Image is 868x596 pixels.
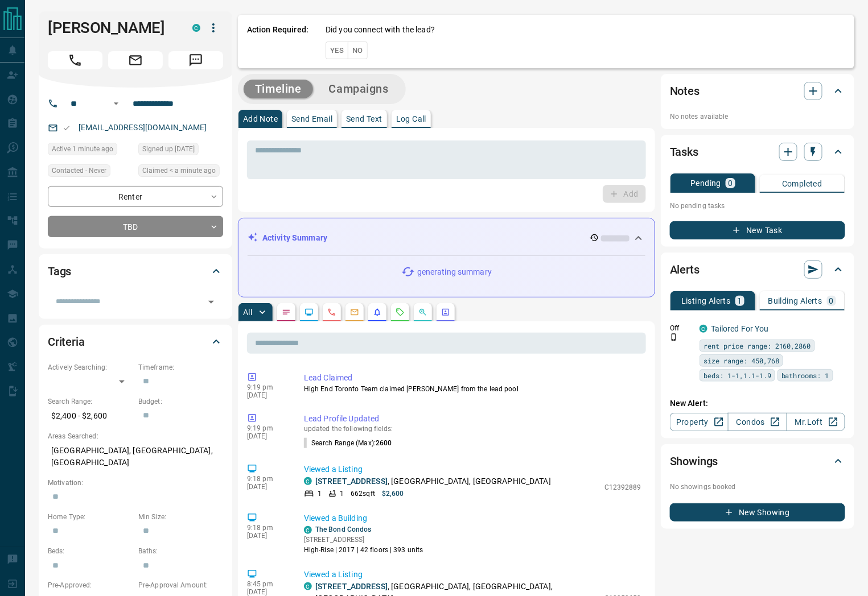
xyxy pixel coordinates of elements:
[700,325,707,333] div: condos.ca
[48,258,223,285] div: Tags
[243,115,278,123] p: Add Note
[781,370,829,381] span: bathrooms: 1
[203,294,219,310] button: Open
[351,489,375,499] p: 662 sqft
[604,482,641,492] p: C12392889
[340,489,344,499] p: 1
[670,111,845,122] p: No notes available
[704,370,771,381] span: beds: 1-1,1.1-1.9
[704,340,811,351] span: rent price range: 2160,2860
[326,24,435,36] p: Did you connect with the lead?
[48,512,133,522] p: Home Type:
[48,396,133,407] p: Search Range:
[670,221,845,239] button: New Task
[315,525,372,533] a: The Bond Condos
[291,115,332,123] p: Send Email
[192,24,200,32] div: condos.ca
[138,512,223,522] p: Min Size:
[304,463,641,475] p: Viewed a Listing
[48,431,223,441] p: Areas Searched:
[768,297,822,305] p: Building Alerts
[248,227,645,249] div: Activity Summary
[348,42,368,59] button: No
[304,512,641,524] p: Viewed a Building
[704,355,779,366] span: size range: 450,768
[327,308,336,317] svg: Calls
[138,580,223,590] p: Pre-Approval Amount:
[690,179,721,187] p: Pending
[318,80,400,98] button: Campaigns
[138,143,223,159] div: Fri Dec 16 2022
[168,51,223,69] span: Message
[48,546,133,556] p: Beds:
[670,323,693,333] p: Off
[728,179,733,187] p: 0
[48,216,223,237] div: TBD
[782,180,822,188] p: Completed
[670,138,845,165] div: Tasks
[138,164,223,180] div: Sun Sep 14 2025
[282,308,291,317] svg: Notes
[304,526,312,534] div: condos.ca
[670,482,845,492] p: No showings booked
[670,143,698,161] h2: Tasks
[326,42,348,59] button: Yes
[670,503,845,521] button: New Showing
[247,588,287,596] p: [DATE]
[247,532,287,540] p: [DATE]
[138,396,223,407] p: Budget:
[304,413,641,425] p: Lead Profile Updated
[681,297,731,305] p: Listing Alerts
[670,333,678,341] svg: Push Notification Only
[262,232,327,244] p: Activity Summary
[304,384,641,394] p: High End Toronto Team claimed [PERSON_NAME] from the lead pool
[304,582,312,590] div: condos.ca
[63,124,71,132] svg: Email Valid
[48,328,223,355] div: Criteria
[670,77,845,105] div: Notes
[670,256,845,283] div: Alerts
[670,82,700,100] h2: Notes
[48,362,133,372] p: Actively Searching:
[48,478,223,488] p: Motivation:
[670,197,845,214] p: No pending tasks
[48,186,223,207] div: Renter
[247,432,287,440] p: [DATE]
[247,475,287,483] p: 9:18 pm
[48,19,175,37] h1: [PERSON_NAME]
[247,24,308,59] p: Action Required:
[318,489,322,499] p: 1
[304,477,312,485] div: condos.ca
[787,413,845,431] a: Mr.Loft
[247,483,287,491] p: [DATE]
[417,266,492,278] p: generating summary
[247,424,287,432] p: 9:19 pm
[304,425,641,433] p: updated the following fields:
[52,165,106,176] span: Contacted - Never
[142,165,216,176] span: Claimed < a minute ago
[373,308,382,317] svg: Listing Alerts
[48,262,71,280] h2: Tags
[396,308,405,317] svg: Requests
[304,569,641,581] p: Viewed a Listing
[48,143,133,159] div: Sun Sep 14 2025
[376,439,392,447] span: 2600
[48,333,85,351] h2: Criteria
[304,545,423,555] p: High-Rise | 2017 | 42 floors | 393 units
[315,477,388,486] a: [STREET_ADDRESS]
[670,398,845,409] p: New Alert:
[48,441,223,472] p: [GEOGRAPHIC_DATA], [GEOGRAPHIC_DATA], [GEOGRAPHIC_DATA]
[728,413,787,431] a: Condos
[304,438,392,448] p: Search Range (Max) :
[304,535,423,545] p: [STREET_ADDRESS]
[247,580,287,588] p: 8:45 pm
[109,97,123,110] button: Open
[244,80,313,98] button: Timeline
[711,324,769,333] a: Tailored For You
[315,475,551,487] p: , [GEOGRAPHIC_DATA], [GEOGRAPHIC_DATA]
[670,260,700,279] h2: Alerts
[304,372,641,384] p: Lead Claimed
[396,115,426,123] p: Log Call
[350,308,359,317] svg: Emails
[138,362,223,372] p: Timeframe:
